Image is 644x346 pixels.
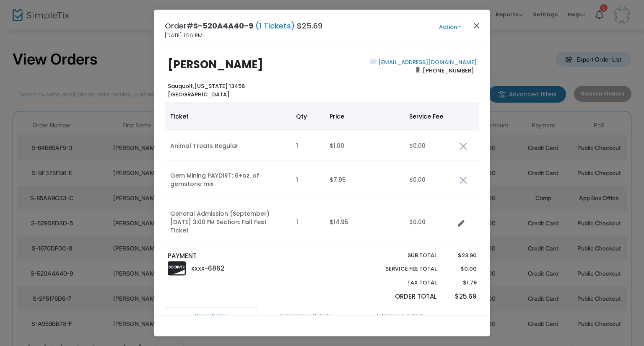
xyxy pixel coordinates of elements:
td: 1 [291,161,325,199]
th: Price [325,102,404,131]
button: Close [471,20,482,31]
th: Service Fee [404,102,454,131]
p: $1.79 [445,279,476,287]
a: Transaction Details [259,307,351,325]
p: $23.90 [445,251,476,260]
b: [US_STATE] 13456 [GEOGRAPHIC_DATA] [168,82,245,98]
th: Qty [291,102,325,131]
p: Order Total [366,292,437,302]
img: cross.png [460,142,467,150]
td: General Admission (September) [DATE] 3:00 PM Section: Fall Fest Ticket [165,199,291,245]
span: (1 Tickets) [253,21,297,31]
a: Order Notes [165,307,257,325]
span: [DATE] 1:56 PM [165,31,203,40]
span: [PHONE_NUMBER] [420,64,477,77]
p: Sub total [366,251,437,260]
div: Data table [165,102,479,245]
p: PAYMENT [168,251,318,261]
h4: Order# $25.69 [165,20,322,31]
td: $1.00 [325,131,404,161]
a: Admission Details [353,307,446,325]
td: $0.00 [404,161,454,199]
a: [EMAIL_ADDRESS][DOMAIN_NAME] [377,58,477,66]
img: cross.png [460,176,467,184]
td: Animal Treats Regular [165,131,291,161]
td: $0.00 [404,131,454,161]
td: Gem Mining PAYDIRT: 6+oz. of gemstone mix [165,161,291,199]
p: $0.00 [445,265,476,273]
td: 1 [291,199,325,245]
b: [PERSON_NAME] [168,57,263,72]
span: Sauquoit, [168,82,194,90]
td: 1 [291,131,325,161]
span: S-520A4A40-9 [193,21,253,31]
button: Action [425,23,475,32]
span: -6862 [205,264,224,273]
th: Ticket [165,102,291,131]
td: $7.95 [325,161,404,199]
td: $0.00 [404,199,454,245]
p: Tax Total [366,279,437,287]
span: XXXX [191,265,205,272]
td: $14.95 [325,199,404,245]
p: Service Fee Total [366,265,437,273]
p: $25.69 [445,292,476,302]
